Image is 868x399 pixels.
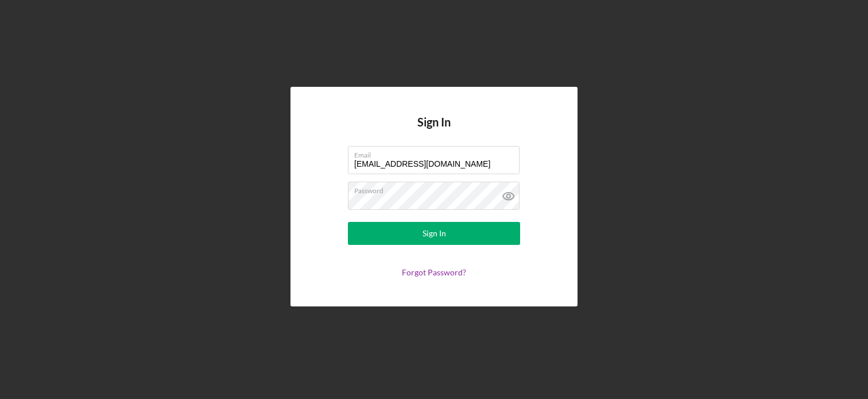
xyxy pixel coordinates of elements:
[348,222,520,245] button: Sign In
[354,182,520,195] label: Password
[354,147,520,159] label: Email
[423,222,446,245] div: Sign In
[402,267,466,277] a: Forgot Password?
[417,116,451,146] h4: Sign In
